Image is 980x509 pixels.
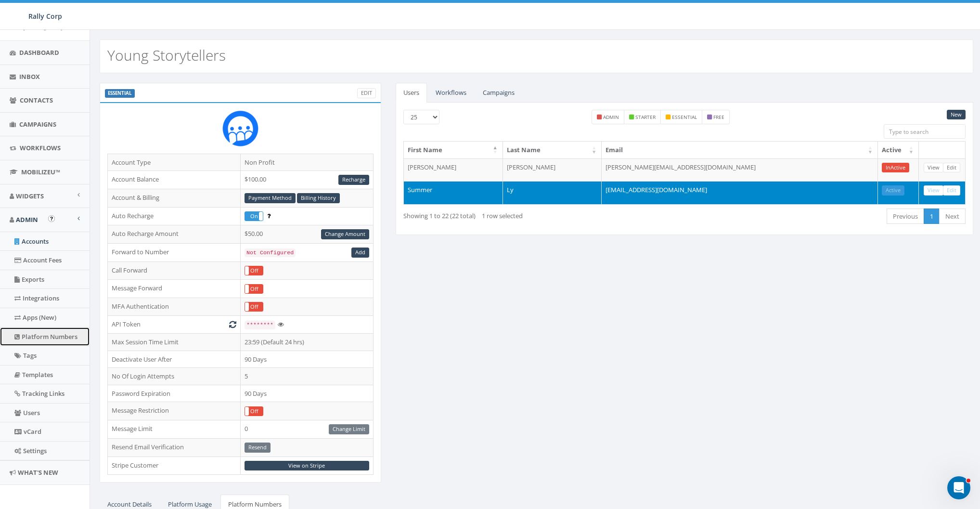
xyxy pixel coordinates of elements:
[602,181,878,204] td: [EMAIL_ADDRESS][DOMAIN_NAME]
[16,215,38,224] span: Admin
[943,163,960,173] a: Edit
[245,211,263,221] div: OnOff
[245,248,296,257] code: Not Configured
[108,351,241,368] td: Deactivate User After
[245,302,263,311] label: Off
[245,266,263,275] label: Off
[635,114,656,120] small: starter
[245,406,263,416] div: OnOff
[108,438,241,457] td: Resend Email Verification
[602,158,878,182] td: [PERSON_NAME][EMAIL_ADDRESS][DOMAIN_NAME]
[482,211,523,220] span: 1 row selected
[713,114,724,120] small: free
[939,209,966,224] a: Next
[108,420,241,438] td: Message Limit
[672,114,697,120] small: essential
[108,334,241,351] td: Max Session Time Limit
[351,248,369,258] a: Add
[108,316,241,334] td: API Token
[19,72,40,81] span: Inbox
[404,181,503,204] td: Summer
[108,154,241,171] td: Account Type
[20,96,53,104] span: Contacts
[108,207,241,225] td: Auto Recharge
[108,171,241,189] td: Account Balance
[924,163,943,173] a: View
[108,298,241,316] td: MFA Authentication
[105,89,135,98] label: ESSENTIAL
[924,185,943,196] a: View
[240,154,373,171] td: Non Profit
[404,142,503,158] th: First Name: activate to sort column descending
[267,211,271,220] span: Enable to prevent campaign failure.
[245,212,263,221] label: On
[882,163,909,173] a: InActive
[924,209,940,224] a: 1
[108,280,241,298] td: Message Forward
[338,175,369,185] a: Recharge
[23,24,67,31] small: [PERSON_NAME]
[947,476,970,499] iframe: Intercom live chat
[404,158,503,182] td: [PERSON_NAME]
[602,142,878,158] th: Email: activate to sort column ascending
[108,189,241,207] td: Account & Billing
[887,209,924,224] a: Previous
[222,110,258,146] img: Rally_Corp_Icon_1.png
[245,285,263,293] label: Off
[19,120,56,129] span: Campaigns
[396,83,427,103] a: Users
[878,142,919,158] th: Active: activate to sort column ascending
[28,12,62,21] span: Rally Corp
[503,158,602,182] td: [PERSON_NAME]
[245,461,369,471] a: View on Stripe
[108,243,241,261] td: Forward to Number
[245,193,296,203] a: Payment Method
[240,385,373,402] td: 90 Days
[108,385,241,402] td: Password Expiration
[245,302,263,312] div: OnOff
[245,266,263,275] div: OnOff
[947,110,966,120] a: New
[503,142,602,158] th: Last Name: activate to sort column ascending
[240,225,373,244] td: $50.00
[403,208,629,221] div: Showing 1 to 22 (22 total)
[245,284,263,294] div: OnOff
[18,468,58,477] span: What's New
[107,47,226,63] h2: Young Storytellers
[240,351,373,368] td: 90 Days
[108,225,241,244] td: Auto Recharge Amount
[297,193,340,203] a: Billing History
[245,407,263,416] label: Off
[240,368,373,385] td: 5
[108,261,241,280] td: Call Forward
[21,168,60,176] span: MobilizeU™
[428,83,474,103] a: Workflows
[20,144,61,152] span: Workflows
[108,368,241,385] td: No Of Login Attempts
[943,185,960,196] a: Edit
[108,457,241,475] td: Stripe Customer
[475,83,522,103] a: Campaigns
[240,171,373,189] td: $100.00
[503,181,602,204] td: Ly
[16,192,44,200] span: Widgets
[240,334,373,351] td: 23:59 (Default 24 hrs)
[108,402,241,420] td: Message Restriction
[884,124,966,139] input: Type to search
[229,321,236,327] i: Generate New Token
[603,114,619,120] small: admin
[357,88,376,98] a: Edit
[240,420,373,438] td: 0
[19,48,59,57] span: Dashboard
[321,229,369,239] a: Change Amount
[882,185,904,196] a: Active
[48,215,55,222] button: Open In-App Guide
